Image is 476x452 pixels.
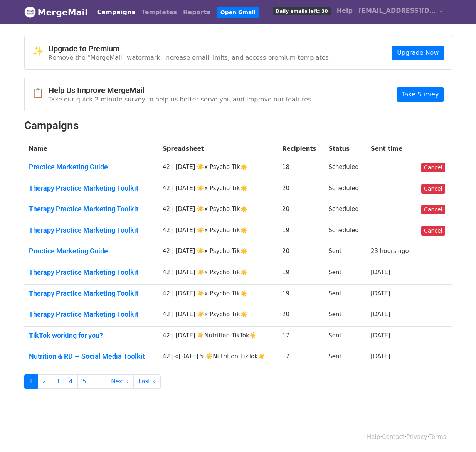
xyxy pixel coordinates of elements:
[158,347,278,368] td: 42 |<[DATE] 5 ☀️Nutrition TikTok☀️
[278,140,324,158] th: Recipients
[371,353,390,360] a: [DATE]
[278,263,324,285] td: 19
[49,86,311,95] h4: Help Us Improve MergeMail
[24,374,38,389] a: 1
[64,374,78,389] a: 4
[324,200,366,221] td: Scheduled
[278,347,324,368] td: 17
[421,163,445,172] a: Cancel
[158,326,278,347] td: 42 | [DATE] ☀️Nutrition TikTok☀️
[324,263,366,285] td: Sent
[273,7,330,15] span: Daily emails left: 30
[324,179,366,200] td: Scheduled
[158,200,278,221] td: 42 | [DATE] ☀️x Psycho Tik☀️
[29,226,154,234] a: Therapy Practice Marketing Toolkit
[366,140,417,158] th: Sent time
[158,263,278,285] td: 42 | [DATE] ☀️x Psycho Tik☀️
[29,184,154,192] a: Therapy Practice Marketing Toolkit
[278,158,324,179] td: 18
[24,140,158,158] th: Name
[324,284,366,305] td: Sent
[24,4,88,20] a: MergeMail
[324,242,366,263] td: Sent
[371,332,390,339] a: [DATE]
[158,140,278,158] th: Spreadsheet
[371,269,390,276] a: [DATE]
[392,46,444,60] a: Upgrade Now
[421,184,445,194] a: Cancel
[158,305,278,327] td: 42 | [DATE] ☀️x Psycho Tik☀️
[406,433,427,440] a: Privacy
[324,305,366,327] td: Sent
[24,119,452,132] h2: Campaigns
[29,352,154,361] a: Nutrition & RD — Social Media Toolkit
[278,200,324,221] td: 20
[278,305,324,327] td: 20
[278,284,324,305] td: 19
[278,242,324,263] td: 20
[270,3,333,19] a: Daily emails left: 30
[429,433,446,440] a: Terms
[49,44,329,53] h4: Upgrade to Premium
[37,374,51,389] a: 2
[278,326,324,347] td: 17
[382,433,404,440] a: Contact
[397,87,444,102] a: Take Survey
[421,205,445,214] a: Cancel
[278,221,324,242] td: 19
[29,205,154,213] a: Therapy Practice Marketing Toolkit
[371,248,409,255] a: 23 hours ago
[29,310,154,319] a: Therapy Practice Marketing Toolkit
[278,179,324,200] td: 20
[24,6,36,18] img: MergeMail logo
[371,311,390,318] a: [DATE]
[158,284,278,305] td: 42 | [DATE] ☀️x Psycho Tik☀️
[217,7,259,18] a: Open Gmail
[324,347,366,368] td: Sent
[94,5,138,20] a: Campaigns
[32,88,49,99] span: 📋
[106,374,134,389] a: Next ›
[51,374,65,389] a: 3
[133,374,161,389] a: Last »
[356,3,446,21] a: [EMAIL_ADDRESS][DOMAIN_NAME]
[29,331,154,340] a: TikTok working for you?
[334,3,356,19] a: Help
[359,6,436,15] span: [EMAIL_ADDRESS][DOMAIN_NAME]
[77,374,91,389] a: 5
[324,158,366,179] td: Scheduled
[138,5,180,20] a: Templates
[180,5,214,20] a: Reports
[371,290,390,297] a: [DATE]
[324,140,366,158] th: Status
[49,54,329,62] p: Remove the "MergeMail" watermark, increase email limits, and access premium templates
[324,326,366,347] td: Sent
[158,179,278,200] td: 42 | [DATE] ☀️x Psycho Tik☀️
[29,163,154,171] a: Practice Marketing Guide
[158,221,278,242] td: 42 | [DATE] ☀️x Psycho Tik☀️
[367,433,380,440] a: Help
[158,242,278,263] td: 42 | [DATE] ☀️x Psycho Tik☀️
[158,158,278,179] td: 42 | [DATE] ☀️x Psycho Tik☀️
[324,221,366,242] td: Scheduled
[29,247,154,255] a: Practice Marketing Guide
[32,46,49,57] span: ✨
[29,268,154,277] a: Therapy Practice Marketing Toolkit
[421,226,445,236] a: Cancel
[49,95,311,103] p: Take our quick 2-minute survey to help us better serve you and improve our features
[29,289,154,298] a: Therapy Practice Marketing Toolkit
